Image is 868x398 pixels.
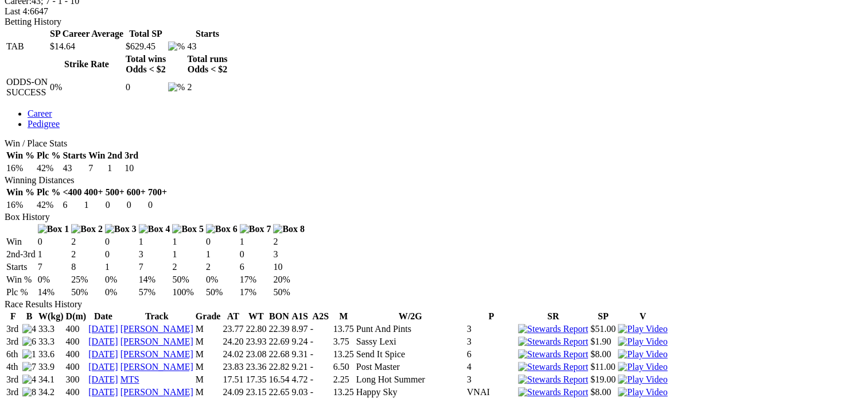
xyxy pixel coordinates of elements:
[6,163,35,174] td: 16%
[466,336,516,347] td: 3
[125,53,166,75] th: Total wins Odds < $2
[333,361,355,373] td: 6.50
[268,374,290,385] td: 16.54
[356,374,465,385] td: Long Hot Summer
[466,374,516,385] td: 3
[126,199,146,211] td: 0
[518,374,588,385] img: Stewards Report
[222,374,244,385] td: 17.51
[6,336,21,347] td: 3rd
[105,224,137,234] img: Box 3
[65,323,87,335] td: 400
[291,311,308,322] th: A1S
[104,249,137,260] td: 0
[6,249,36,260] td: 2nd-3rd
[125,76,166,98] td: 0
[5,138,863,149] div: Win / Place Stats
[22,311,37,322] th: B
[120,349,193,359] a: [PERSON_NAME]
[5,175,863,186] div: Winning Distances
[38,224,69,234] img: Box 1
[88,387,118,397] a: [DATE]
[120,387,193,397] a: [PERSON_NAME]
[168,41,185,52] img: %
[5,212,863,222] div: Box History
[172,224,204,234] img: Box 5
[65,374,87,385] td: 300
[333,387,355,398] td: 13.25
[617,311,668,322] th: V
[104,236,137,248] td: 0
[62,150,87,161] th: Starts
[310,374,332,385] td: -
[205,274,238,285] td: 0%
[65,361,87,373] td: 400
[245,374,267,385] td: 17.35
[71,224,103,234] img: Box 2
[222,323,244,335] td: 23.77
[239,261,272,273] td: 6
[5,299,863,310] div: Race Results History
[62,199,82,211] td: 6
[6,187,35,198] th: Win %
[195,374,221,385] td: M
[172,261,204,273] td: 2
[618,362,667,372] img: Play Video
[22,349,36,360] img: 1
[107,163,123,174] td: 1
[138,236,171,248] td: 1
[291,336,308,347] td: 9.24
[239,287,272,298] td: 17%
[6,287,36,298] td: Plc %
[62,187,82,198] th: <400
[38,349,64,360] td: 33.6
[618,337,667,346] a: View replay
[124,150,139,161] th: 3rd
[22,387,36,397] img: 8
[88,311,119,322] th: Date
[205,236,238,248] td: 0
[139,224,170,234] img: Box 4
[6,150,35,161] th: Win %
[245,387,267,398] td: 23.15
[88,324,118,334] a: [DATE]
[172,287,204,298] td: 100%
[356,311,465,322] th: W/2G
[245,323,267,335] td: 22.80
[291,361,308,373] td: 9.21
[590,336,616,347] td: $1.90
[273,261,305,273] td: 10
[6,236,36,248] td: Win
[466,361,516,373] td: 4
[618,362,667,372] a: View replay
[6,349,21,360] td: 6th
[245,361,267,373] td: 23.36
[618,387,667,397] a: View replay
[88,349,118,359] a: [DATE]
[28,119,60,129] a: Pedigree
[310,387,332,398] td: -
[239,236,272,248] td: 1
[38,323,64,335] td: 33.3
[518,337,588,347] img: Stewards Report
[37,236,70,248] td: 0
[172,249,204,260] td: 1
[120,324,193,334] a: [PERSON_NAME]
[65,311,87,322] th: D(m)
[38,311,64,322] th: W(kg)
[186,28,228,40] th: Starts
[618,324,667,334] img: Play Video
[239,249,272,260] td: 0
[222,311,244,322] th: AT
[590,311,616,322] th: SP
[120,374,139,384] a: MTS
[268,349,290,360] td: 22.68
[590,349,616,360] td: $8.00
[84,187,104,198] th: 400+
[138,274,171,285] td: 14%
[333,336,355,347] td: 3.75
[466,349,516,360] td: 6
[172,274,204,285] td: 50%
[125,41,166,52] td: $629.45
[222,387,244,398] td: 24.09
